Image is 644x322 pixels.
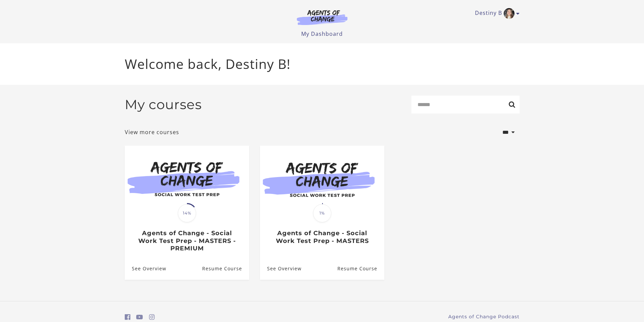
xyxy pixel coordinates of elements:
[125,257,166,279] a: Agents of Change - Social Work Test Prep - MASTERS - PREMIUM: See Overview
[448,313,520,320] a: Agents of Change Podcast
[202,257,249,279] a: Agents of Change - Social Work Test Prep - MASTERS - PREMIUM: Resume Course
[149,314,155,320] i: https://www.instagram.com/agentsofchangeprep/ (Open in a new window)
[125,97,202,113] h2: My courses
[136,314,143,320] i: https://www.youtube.com/c/AgentsofChangeTestPrepbyMeaganMitchell (Open in a new window)
[267,229,377,245] h3: Agents of Change - Social Work Test Prep - MASTERS
[132,229,242,252] h3: Agents of Change - Social Work Test Prep - MASTERS - PREMIUM
[125,312,130,322] a: https://www.facebook.com/groups/aswbtestprep (Open in a new window)
[178,204,196,222] span: 14%
[149,312,155,322] a: https://www.instagram.com/agentsofchangeprep/ (Open in a new window)
[125,314,130,320] i: https://www.facebook.com/groups/aswbtestprep (Open in a new window)
[125,54,520,74] p: Welcome back, Destiny B!
[313,204,331,222] span: 1%
[260,257,302,279] a: Agents of Change - Social Work Test Prep - MASTERS: See Overview
[301,30,343,38] a: My Dashboard
[337,257,384,279] a: Agents of Change - Social Work Test Prep - MASTERS: Resume Course
[475,8,516,19] a: Toggle menu
[136,312,143,322] a: https://www.youtube.com/c/AgentsofChangeTestPrepbyMeaganMitchell (Open in a new window)
[125,128,179,136] a: View more courses
[290,9,355,25] img: Agents of Change Logo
